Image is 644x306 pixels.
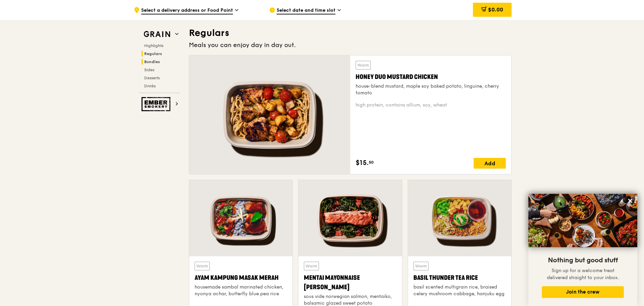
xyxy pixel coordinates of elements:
[141,7,233,14] span: Select a delivery address or Food Point
[277,7,335,14] span: Select date and time slot
[369,160,374,165] span: 50
[144,59,160,64] span: Bundles
[413,284,506,297] div: basil scented multigrain rice, braised celery mushroom cabbage, hanjuku egg
[142,28,172,40] img: Grain web logo
[195,273,287,282] div: Ayam Kampung Masak Merah
[488,6,503,13] span: $0.00
[144,51,162,56] span: Regulars
[528,194,637,247] img: DSC07876-Edit02-Large.jpeg
[474,158,506,169] div: Add
[548,256,618,264] span: Nothing but good stuff
[356,158,369,168] span: $15.
[304,262,319,270] div: Warm
[144,68,154,72] span: Sides
[189,27,512,39] h3: Regulars
[195,284,287,297] div: housemade sambal marinated chicken, nyonya achar, butterfly blue pea rice
[547,268,619,280] span: Sign up for a welcome treat delivered straight to your inbox.
[189,40,512,50] div: Meals you can enjoy day in day out.
[413,262,429,270] div: Warm
[142,97,172,111] img: Ember Smokery web logo
[356,61,371,70] div: Warm
[356,83,506,96] div: house-blend mustard, maple soy baked potato, linguine, cherry tomato
[356,72,506,82] div: Honey Duo Mustard Chicken
[144,76,160,80] span: Desserts
[304,273,396,292] div: Mentai Mayonnaise [PERSON_NAME]
[413,273,506,282] div: Basil Thunder Tea Rice
[625,195,636,206] button: Close
[195,262,210,270] div: Warm
[144,84,156,88] span: Drinks
[356,102,506,108] div: high protein, contains allium, soy, wheat
[144,43,163,48] span: Highlights
[542,286,624,298] button: Join the crew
